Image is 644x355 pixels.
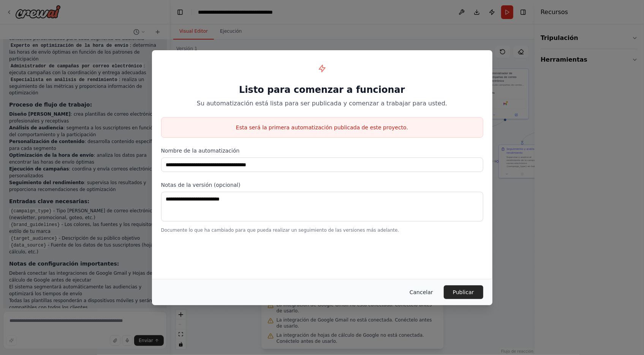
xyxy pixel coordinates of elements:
p: Esta será la primera automatización publicada de este proyecto. [161,124,483,131]
p: Su automatización está lista para ser publicada y comenzar a trabajar para usted. [161,99,483,108]
button: Publicar [444,285,483,299]
h1: Listo para comenzar a funcionar [161,84,483,96]
label: Nombre de la automatización [161,147,483,154]
label: Notas de la versión (opcional) [161,181,483,189]
button: Cancelar [403,285,439,299]
p: Documente lo que ha cambiado para que pueda realizar un seguimiento de las versiones más adelante. [161,227,483,233]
